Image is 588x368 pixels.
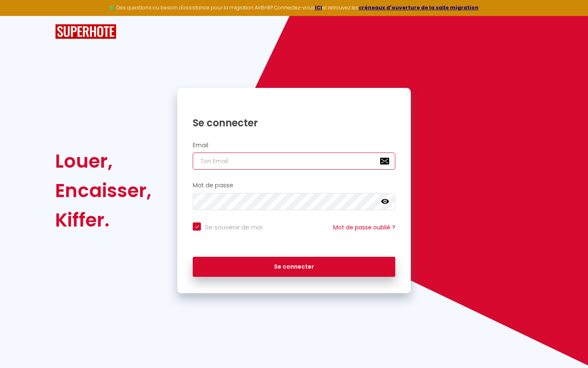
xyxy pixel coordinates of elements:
[55,24,116,39] img: SuperHote logo
[55,146,151,176] div: Louer,
[55,205,151,235] div: Kiffer.
[7,3,31,28] button: Ouvrir le widget de chat LiveChat
[315,4,322,11] a: ICI
[193,153,395,170] input: Ton Email
[193,117,395,129] h1: Se connecter
[359,4,479,11] a: créneaux d'ouverture de la salle migration
[55,176,151,205] div: Encaisser,
[193,182,395,189] h2: Mot de passe
[193,142,395,149] h2: Email
[333,223,395,231] a: Mot de passe oublié ?
[193,257,395,277] button: Se connecter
